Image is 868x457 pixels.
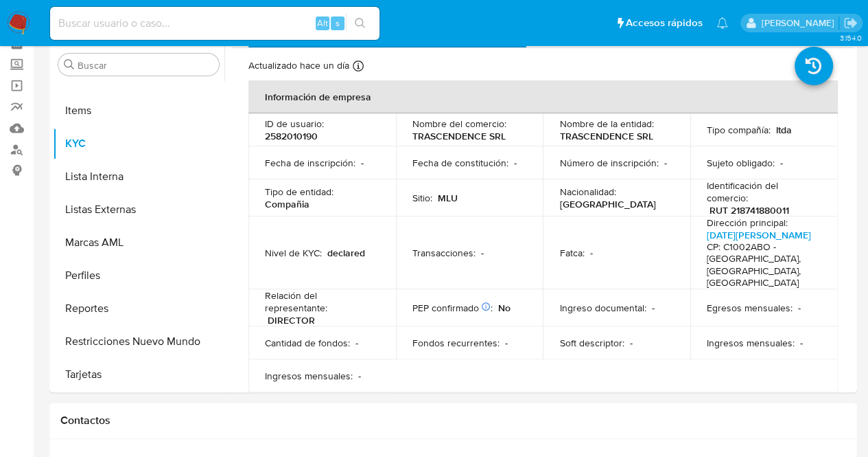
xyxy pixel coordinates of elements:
[248,59,349,72] p: Actualizado hace un día
[248,392,838,425] th: Datos de contacto
[761,16,838,30] p: agostina.bazzano@mercadolibre.com
[559,247,584,259] p: Fatca :
[248,80,838,113] th: Información de empresa
[776,124,792,136] p: ltda
[53,160,224,193] button: Lista Interna
[412,302,493,314] p: PEP confirmado :
[800,337,803,349] p: -
[78,59,213,71] input: Buscar
[559,157,658,169] p: Número de inscripción :
[481,247,484,259] p: -
[559,198,655,210] p: [GEOGRAPHIC_DATA]
[559,118,653,130] p: Nombre de la entidad :
[358,370,361,382] p: -
[412,337,500,349] p: Fondos recurrentes :
[346,14,374,33] button: search-icon
[412,157,508,169] p: Fecha de constitución :
[651,302,654,314] p: -
[53,259,224,292] button: Perfiles
[626,16,703,30] span: Accesos rápidos
[265,198,309,210] p: Compañia
[707,216,788,229] p: Dirección principal :
[559,337,624,349] p: Soft descriptor :
[361,157,364,169] p: -
[60,414,846,427] h1: Contactos
[707,302,793,314] p: Egresos mensuales :
[707,228,811,242] a: [DATE][PERSON_NAME]
[53,193,224,226] button: Listas Externas
[336,16,340,30] span: s
[438,192,458,204] p: MLU
[514,157,517,169] p: -
[265,337,350,349] p: Cantidad de fondos :
[707,241,816,289] h4: CP: C1002ABO - [GEOGRAPHIC_DATA], [GEOGRAPHIC_DATA], [GEOGRAPHIC_DATA]
[839,32,861,43] span: 3.154.0
[707,157,775,169] p: Sujeto obligado :
[53,292,224,325] button: Reportes
[716,17,728,29] a: Notificaciones
[629,337,632,349] p: -
[498,302,511,314] p: No
[265,130,318,142] p: 2582010190
[707,337,795,349] p: Ingresos mensuales :
[64,59,75,70] button: Buscar
[265,247,322,259] p: Nivel de KYC :
[559,302,646,314] p: Ingreso documental :
[707,124,771,136] p: Tipo compañía :
[355,337,358,349] p: -
[664,157,666,169] p: -
[589,247,592,259] p: -
[709,204,789,216] p: RUT 218741880011
[50,14,379,32] input: Buscar usuario o caso...
[412,247,476,259] p: Transacciones :
[505,337,508,349] p: -
[412,118,506,130] p: Nombre del comercio :
[780,157,783,169] p: -
[327,247,365,259] p: declared
[798,302,801,314] p: -
[412,192,432,204] p: Sitio :
[559,130,653,142] p: TRASCENDENCE SRL
[265,370,353,382] p: Ingresos mensuales :
[707,179,821,204] p: Identificación del comercio :
[265,118,324,130] p: ID de usuario :
[265,157,355,169] p: Fecha de inscripción :
[265,289,379,314] p: Relación del representante :
[843,16,858,30] a: Salir
[317,16,328,30] span: Alt
[53,226,224,259] button: Marcas AML
[412,130,506,142] p: TRASCENDENCE SRL
[53,94,224,127] button: Items
[53,325,224,358] button: Restricciones Nuevo Mundo
[265,186,333,198] p: Tipo de entidad :
[53,127,224,160] button: KYC
[559,186,615,198] p: Nacionalidad :
[268,314,315,326] p: DIRECTOR
[53,358,224,391] button: Tarjetas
